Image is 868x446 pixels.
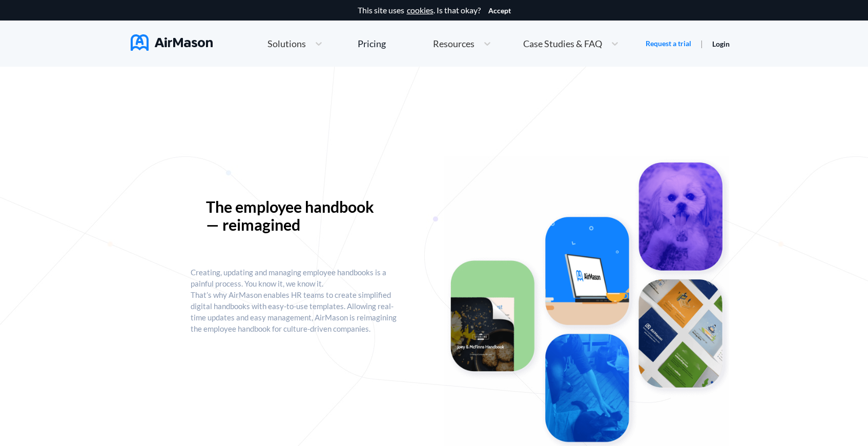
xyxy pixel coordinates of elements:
[358,34,386,53] a: Pricing
[407,6,433,15] a: cookies
[433,39,474,48] span: Resources
[523,39,602,48] span: Case Studies & FAQ
[131,34,213,51] img: AirMason Logo
[646,38,691,49] a: Request a trial
[712,39,730,48] a: Login
[206,198,385,234] p: The employee handbook — reimagined
[488,7,511,15] button: Accept cookies
[191,267,402,334] p: Creating, updating and managing employee handbooks is a painful process. You know it, we know it....
[700,38,703,48] span: |
[358,39,386,48] div: Pricing
[267,39,306,48] span: Solutions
